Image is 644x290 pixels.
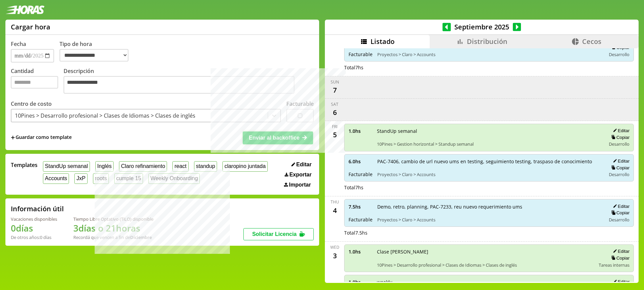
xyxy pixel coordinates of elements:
textarea: Descripción [64,76,294,94]
span: Enviar al backoffice [249,135,300,141]
span: Facturable [349,171,373,177]
span: Proyectos > Claro > Accounts [377,171,601,177]
span: 6.0 hs [349,158,373,165]
button: StandUp semanal [43,161,90,172]
span: weekly [377,279,594,285]
span: 1.0 hs [349,248,372,255]
div: 3 [329,250,340,261]
img: logotipo [5,5,45,14]
span: + [11,134,15,141]
span: Exportar [289,172,312,178]
span: Distribución [467,37,507,46]
button: Accounts [43,173,69,184]
span: Clase [PERSON_NAME] [377,248,594,255]
div: Sun [331,79,339,85]
div: Vacaciones disponibles [11,216,57,222]
button: standup [194,161,217,172]
button: roots [93,173,109,184]
button: Copiar [609,210,629,216]
label: Centro de costo [11,100,52,107]
div: Tiempo Libre Optativo (TiLO) disponible [73,216,153,222]
span: Cecos [582,37,601,46]
h1: 0 días [11,222,57,234]
span: +Guardar como template [11,134,72,141]
span: Desarrollo [609,217,629,223]
div: Recordá que vencen a fin de [73,234,153,240]
div: Total 7 hs [344,184,634,191]
button: claropino juntada [222,161,267,172]
span: Facturable [349,51,373,57]
button: JxP [74,173,87,184]
button: Exportar [283,171,314,178]
input: Cantidad [11,76,58,89]
div: De otros años: 0 días [11,234,57,240]
h1: Cargar hora [11,22,50,31]
span: Septiembre 2025 [451,22,513,31]
button: Solicitar Licencia [243,228,314,240]
div: Total 7 hs [344,64,634,71]
button: Editar [611,248,629,254]
button: Claro refinamiento [119,161,167,172]
button: Inglés [95,161,114,172]
span: 7.5 hs [349,203,373,210]
span: 1.0 hs [349,128,372,134]
div: 6 [329,107,340,118]
span: Desarrollo [609,141,629,147]
span: PAC-7406, cambio de url nuevo ums en testing, seguimiento testing, traspaso de conocimiento [377,158,601,165]
button: Copiar [609,165,629,171]
div: Total 7.5 hs [344,229,634,236]
label: Cantidad [11,67,64,95]
span: Proyectos > Claro > Accounts [377,217,601,223]
span: Editar [296,162,311,168]
span: 10Pines > Gestion horizontal > Standup semanal [377,141,601,147]
h1: 3 días o 21 horas [73,222,153,234]
label: Tipo de hora [59,40,134,63]
div: Thu [331,199,339,205]
div: 4 [329,205,340,216]
span: Desarrollo [609,171,629,177]
h2: Información útil [11,204,64,213]
button: Editar [289,161,314,168]
b: Diciembre [130,234,152,240]
button: Editar [611,158,629,164]
span: StandUp semanal [377,128,601,134]
span: Facturable [349,216,373,223]
span: Templates [11,161,38,169]
span: Solicitar Licencia [252,231,297,237]
button: Weekly Onboarding [148,173,200,184]
button: Copiar [609,255,629,261]
label: Descripción [64,67,314,95]
button: Editar [611,128,629,134]
span: Importar [289,182,311,188]
label: Fecha [11,40,26,48]
div: Wed [330,244,339,250]
select: Tipo de hora [59,49,128,62]
label: Facturable [286,100,314,107]
span: Desarrollo [609,51,629,57]
div: 10Pines > Desarrollo profesional > Clases de Idiomas > Clases de inglés [15,112,195,119]
div: Sat [331,101,338,107]
button: Editar [611,203,629,209]
div: 7 [329,85,340,96]
span: Demo, retro, planning, PAC-7233, reu nuevo requerimiento ums [377,203,601,210]
span: Tareas internas [599,262,629,268]
button: react [172,161,188,172]
button: cumple 15 [114,173,143,184]
button: Editar [611,279,629,285]
button: Copiar [609,135,629,140]
span: 10Pines > Desarrollo profesional > Clases de Idiomas > Clases de inglés [377,262,594,268]
span: 1.0 hs [349,279,372,285]
div: 5 [329,129,340,140]
span: Proyectos > Claro > Accounts [377,51,601,57]
div: scrollable content [325,48,639,282]
div: Fri [332,124,337,129]
button: Enviar al backoffice [243,131,313,144]
span: Listado [371,37,395,46]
